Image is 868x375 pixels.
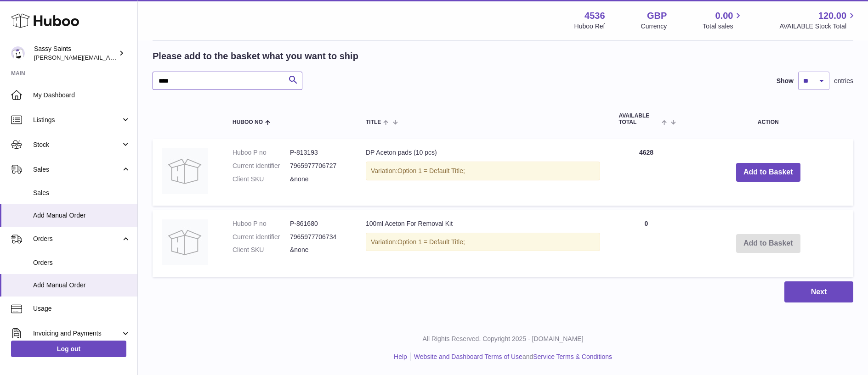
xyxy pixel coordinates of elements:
li: and [411,353,612,361]
dd: 7965977706734 [290,233,347,241]
td: 100ml Aceton For Removal Kit [357,210,609,277]
span: Invoicing and Payments [33,329,121,338]
span: entries [834,77,853,85]
span: 120.00 [818,10,846,22]
span: AVAILABLE Stock Total [779,22,857,31]
span: Listings [33,116,121,124]
dt: Huboo P no [233,148,290,157]
span: Option 1 = Default Title; [397,167,465,174]
div: Huboo Ref [574,22,605,31]
div: Variation: [366,233,600,252]
td: DP Aceton pads (10 pcs) [357,139,609,206]
td: 4628 [609,139,683,206]
td: 0 [609,210,683,277]
dd: P-861680 [290,219,347,228]
img: 100ml Aceton For Removal Kit [162,219,208,265]
dt: Current identifier [233,162,290,170]
p: All Rights Reserved. Copyright 2025 - [DOMAIN_NAME] [145,335,861,343]
dt: Huboo P no [233,219,290,228]
span: [PERSON_NAME][EMAIL_ADDRESS][DOMAIN_NAME] [34,54,184,61]
span: Option 1 = Default Title; [397,238,465,246]
button: Add to Basket [736,163,800,182]
div: Variation: [366,162,600,180]
a: Website and Dashboard Terms of Use [414,353,522,360]
th: Action [683,104,853,134]
button: Next [784,281,853,303]
span: My Dashboard [33,91,130,100]
span: Usage [33,304,130,313]
a: 120.00 AVAILABLE Stock Total [779,10,857,31]
span: Orders [33,235,121,243]
a: Log out [11,341,126,357]
span: Stock [33,140,121,149]
img: DP Aceton pads (10 pcs) [162,148,208,194]
dd: P-813193 [290,148,347,157]
span: Total sales [703,22,743,31]
strong: GBP [647,10,667,22]
dd: &none [290,175,347,184]
dd: &none [290,246,347,254]
img: ramey@sassysaints.com [11,46,25,60]
a: 0.00 Total sales [703,10,743,31]
dt: Current identifier [233,233,290,241]
a: Service Terms & Conditions [533,353,612,360]
span: Add Manual Order [33,281,130,290]
dt: Client SKU [233,246,290,254]
span: Title [366,119,381,125]
span: Orders [33,258,130,267]
span: AVAILABLE Total [618,113,659,125]
dt: Client SKU [233,175,290,184]
span: 0.00 [715,10,733,22]
span: Huboo no [233,119,263,125]
span: Sales [33,165,121,174]
div: Sassy Saints [34,45,117,62]
a: Help [394,353,407,360]
span: Sales [33,189,130,197]
dd: 7965977706727 [290,162,347,170]
div: Currency [641,22,667,31]
h2: Please add to the basket what you want to ship [153,50,358,62]
label: Show [777,77,794,85]
strong: 4536 [584,10,605,22]
span: Add Manual Order [33,211,130,220]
